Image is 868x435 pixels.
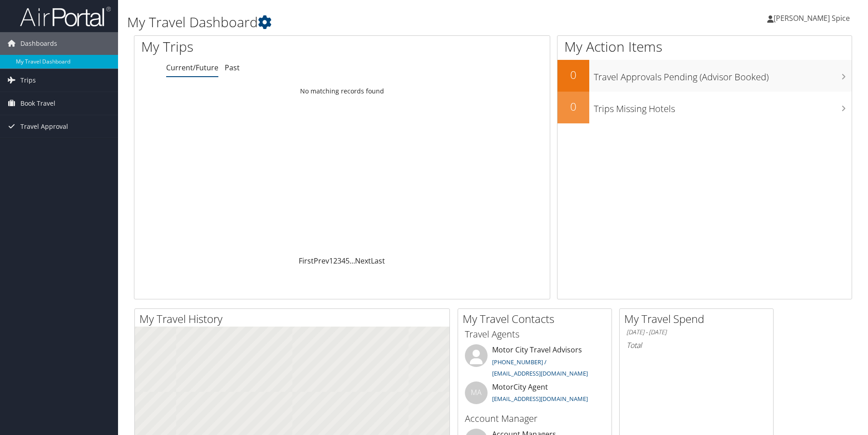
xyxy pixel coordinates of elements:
[594,98,852,115] h3: Trips Missing Hotels
[166,63,218,73] a: Current/Future
[460,344,609,381] li: Motor City Travel Advisors
[371,256,385,266] a: Last
[624,311,773,327] h2: My Travel Spend
[127,13,615,32] h1: My Travel Dashboard
[134,83,550,99] td: No matching records found
[341,256,345,266] a: 4
[774,13,850,23] span: [PERSON_NAME] Spice
[141,37,370,56] h1: My Trips
[594,66,852,83] h3: Travel Approvals Pending (Advisor Booked)
[333,256,337,266] a: 2
[329,256,333,266] a: 1
[492,395,588,403] a: [EMAIL_ADDRESS][DOMAIN_NAME]
[465,381,488,404] div: MA
[314,256,329,266] a: Prev
[492,369,588,377] a: [EMAIL_ADDRESS][DOMAIN_NAME]
[557,60,852,92] a: 0Travel Approvals Pending (Advisor Booked)
[20,69,36,92] span: Trips
[20,92,55,115] span: Book Travel
[767,5,859,32] a: [PERSON_NAME] Spice
[20,115,68,138] span: Travel Approval
[355,256,371,266] a: Next
[557,67,589,83] h2: 0
[299,256,314,266] a: First
[139,311,449,327] h2: My Travel History
[460,381,609,411] li: MotorCity Agent
[20,6,111,27] img: airportal-logo.png
[225,63,240,73] a: Past
[557,99,589,114] h2: 0
[557,92,852,123] a: 0Trips Missing Hotels
[463,311,612,327] h2: My Travel Contacts
[20,32,57,55] span: Dashboards
[626,340,766,350] h6: Total
[350,256,355,266] span: …
[465,412,605,425] h3: Account Manager
[345,256,350,266] a: 5
[337,256,341,266] a: 3
[557,37,852,56] h1: My Action Items
[465,328,605,341] h3: Travel Agents
[492,358,547,366] a: [PHONE_NUMBER] /
[626,328,766,337] h6: [DATE] - [DATE]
